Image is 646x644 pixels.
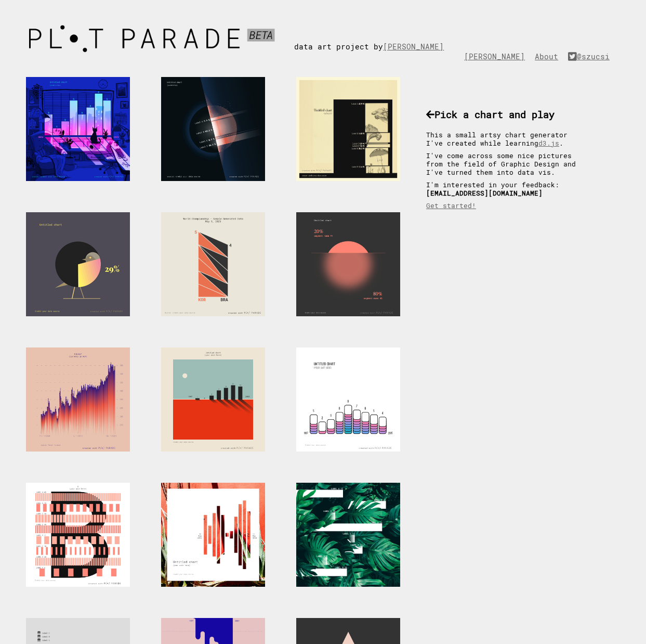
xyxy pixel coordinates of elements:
a: [PERSON_NAME] [464,51,530,61]
a: d3.js [538,139,559,147]
p: I've come across some nice pictures from the field of Graphic Design and I've turned them into da... [426,151,587,176]
div: data art project by [294,21,459,51]
h3: Pick a chart and play [426,108,587,121]
a: [PERSON_NAME] [383,42,449,51]
p: This a small artsy chart generator I've created while learning . [426,131,587,147]
a: Get started! [426,201,476,210]
a: @szucsi [568,51,615,61]
p: I'm interested in your feedback: [426,181,587,197]
a: About [535,51,563,61]
b: [EMAIL_ADDRESS][DOMAIN_NAME] [426,189,543,197]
